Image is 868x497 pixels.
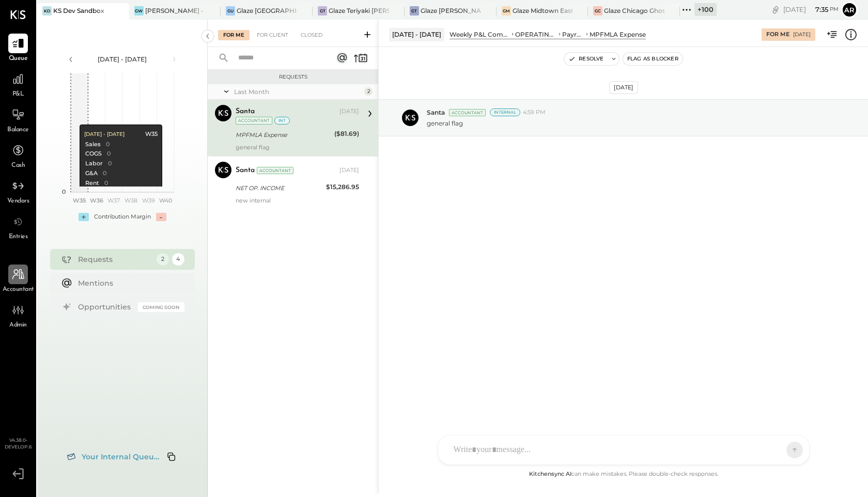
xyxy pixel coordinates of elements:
[218,30,250,40] div: For Me
[1,34,36,64] a: Queue
[79,55,166,64] div: [DATE] - [DATE]
[450,30,510,39] div: Weekly P&L Comparison
[134,6,144,15] div: GW
[783,5,839,14] div: [DATE]
[339,107,359,116] div: [DATE]
[252,30,293,40] div: For Client
[107,197,120,204] text: W37
[9,321,27,330] span: Admin
[694,3,717,16] div: + 100
[7,197,29,206] span: Vendors
[1,69,36,99] a: P&L
[104,179,107,188] div: 0
[90,197,103,204] text: W36
[85,160,102,168] div: Labor
[329,6,389,15] div: Glaze Teriyaki [PERSON_NAME] Street - [PERSON_NAME] River [PERSON_NAME] LLC
[841,2,858,18] button: Ar
[326,182,359,192] div: $15,286.95
[62,188,66,195] text: 0
[334,129,359,139] div: ($81.69)
[236,165,255,176] div: Santa
[84,131,124,138] div: [DATE] - [DATE]
[105,141,109,149] div: 0
[515,30,557,39] div: OPERATING EXPENSES
[85,179,99,188] div: Rent
[237,6,297,15] div: Glaze [GEOGRAPHIC_DATA] - 110 Uni
[236,117,272,125] div: Accountant
[142,197,154,204] text: W39
[609,81,638,94] div: [DATE]
[85,141,100,149] div: Sales
[145,130,157,138] div: W35
[236,130,331,140] div: MPFMLA Expense
[523,108,546,117] span: 4:59 PM
[410,6,419,15] div: GT
[172,253,184,266] div: 4
[78,278,179,288] div: Mentions
[11,161,25,170] span: Cash
[73,197,86,204] text: W35
[107,160,111,168] div: 0
[138,302,184,312] div: Coming Soon
[562,30,584,39] div: Payroll Taxes
[145,6,206,15] div: [PERSON_NAME] - Glaze Williamsburg One LLC
[159,197,172,204] text: W40
[236,197,359,204] div: new internal
[156,213,166,221] div: -
[427,119,463,128] p: general flag
[389,28,444,41] div: [DATE] - [DATE]
[490,108,520,116] div: Internal
[364,87,373,96] div: 2
[236,183,323,193] div: NET OP. INCOME
[1,176,36,206] a: Vendors
[106,150,110,158] div: 0
[9,232,28,242] span: Entries
[793,31,811,38] div: [DATE]
[257,167,293,174] div: Accountant
[102,169,106,178] div: 0
[564,53,608,65] button: Resolve
[53,6,104,15] div: KS Dev Sandbox
[79,213,89,221] div: +
[502,6,511,15] div: GM
[1,105,36,135] a: Balance
[7,126,29,135] span: Balance
[296,30,328,40] div: Closed
[593,6,602,15] div: GC
[1,141,36,170] a: Cash
[236,144,359,151] div: general flag
[427,108,445,117] span: Santa
[318,6,327,15] div: GT
[12,90,24,99] span: P&L
[513,6,573,15] div: Glaze Midtown East - Glaze Lexington One LLC
[42,6,52,15] div: KD
[604,6,664,15] div: Glaze Chicago Ghost - West River Rice LLC
[274,117,290,125] div: int
[9,54,28,64] span: Queue
[590,30,646,39] div: MPFMLA Expense
[82,452,159,461] span: Your Internal Queue...
[766,30,789,39] div: For Me
[770,4,781,15] div: copy link
[85,169,97,178] div: G&A
[163,448,180,465] button: Copy email to clipboard
[226,6,235,15] div: GU
[78,302,133,312] div: Opportunities
[1,265,36,294] a: Accountant
[1,212,36,242] a: Entries
[3,285,34,294] span: Accountant
[1,300,36,330] a: Admin
[85,150,101,158] div: COGS
[125,197,137,204] text: W38
[623,53,683,65] button: Flag as Blocker
[236,106,255,117] div: Santa
[157,253,169,266] div: 2
[421,6,481,15] div: Glaze [PERSON_NAME] [PERSON_NAME] LLC
[94,213,151,221] div: Contribution Margin
[339,166,359,175] div: [DATE]
[78,254,151,265] div: Requests
[234,87,362,96] div: Last Month
[449,109,486,116] div: Accountant
[213,73,373,81] div: Requests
